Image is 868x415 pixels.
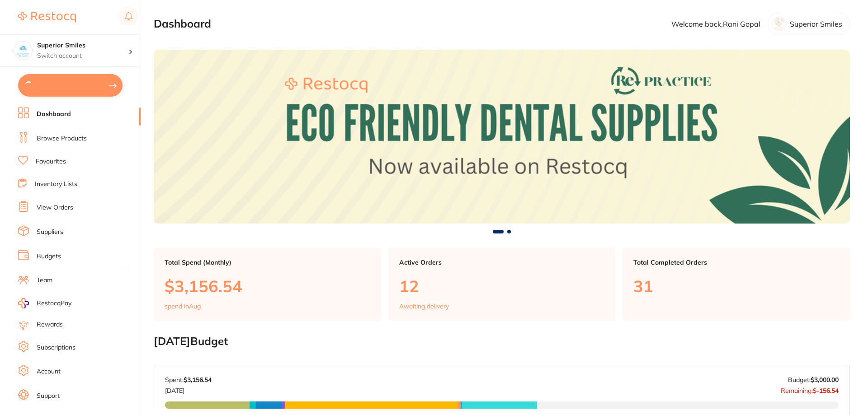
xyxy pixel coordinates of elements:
[154,335,850,348] h2: [DATE] Budget
[18,298,29,308] img: RestocqPay
[388,248,616,321] a: Active Orders12Awaiting delivery
[399,277,605,295] p: 12
[165,277,370,295] p: $3,156.54
[633,259,839,266] p: Total Completed Orders
[811,376,839,384] strong: $3,000.00
[781,383,839,394] p: Remaining:
[790,20,842,28] p: Superior Smiles
[37,392,60,401] a: Support
[788,376,839,383] p: Budget:
[37,51,128,61] p: Switch account
[18,298,71,308] a: RestocqPay
[37,41,128,50] h4: Superior Smiles
[399,259,605,266] p: Active Orders
[37,134,87,143] a: Browse Products
[623,248,850,321] a: Total Completed Orders31
[165,376,212,383] p: Spent:
[399,303,449,310] p: Awaiting delivery
[154,248,381,321] a: Total Spend (Monthly)$3,156.54spend inAug
[37,110,71,119] a: Dashboard
[633,277,839,295] p: 31
[37,276,52,285] a: Team
[14,42,32,60] img: Superior Smiles
[813,387,839,395] strong: $-156.54
[37,228,63,237] a: Suppliers
[18,12,76,23] img: Restocq Logo
[36,157,66,166] a: Favourites
[165,303,201,310] p: spend in Aug
[37,203,73,212] a: View Orders
[184,376,212,384] strong: $3,156.54
[165,383,212,394] p: [DATE]
[37,299,71,308] span: RestocqPay
[671,20,760,28] p: Welcome back, Rani Gopal
[37,320,63,329] a: Rewards
[165,259,370,266] p: Total Spend (Monthly)
[18,7,76,28] a: Restocq Logo
[35,180,77,189] a: Inventory Lists
[37,343,75,352] a: Subscriptions
[154,18,211,30] h2: Dashboard
[154,50,850,224] img: Dashboard
[37,252,61,261] a: Budgets
[37,367,61,376] a: Account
